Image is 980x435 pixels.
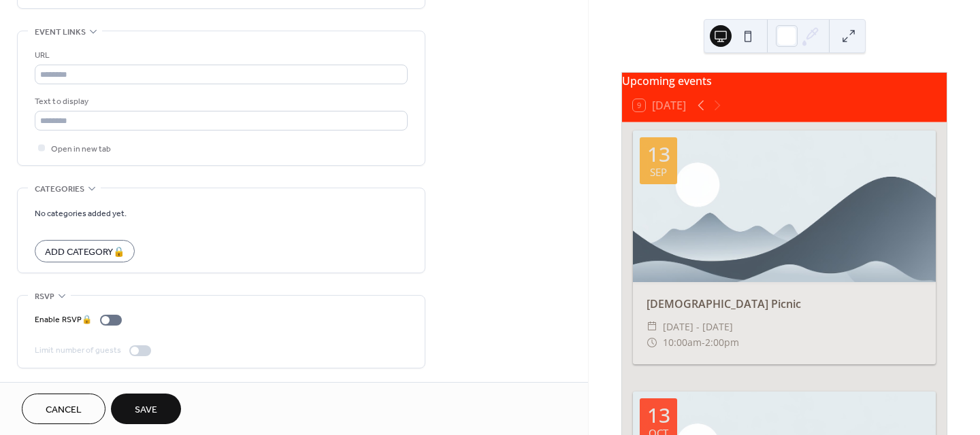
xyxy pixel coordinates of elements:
span: Save [135,403,157,417]
span: Cancel [46,403,82,417]
div: URL [35,48,405,63]
div: [DEMOGRAPHIC_DATA] Picnic [633,296,936,312]
span: No categories added yet. [35,207,127,221]
div: Text to display [35,94,405,109]
div: Upcoming events [622,73,947,89]
div: Sep [650,167,667,177]
span: - [702,334,705,351]
div: Limit number of guests [35,343,121,358]
span: Categories [35,182,84,196]
span: 10:00am [663,334,702,351]
span: [DATE] - [DATE] [663,319,733,335]
div: ​ [647,334,657,351]
button: Save [111,394,181,424]
div: 13 [647,144,670,164]
button: Cancel [22,394,105,424]
span: 2:00pm [705,334,739,351]
div: 13 [647,405,670,425]
div: ​ [647,319,657,335]
span: Open in new tab [51,142,111,156]
span: RSVP [35,290,54,304]
span: Event links [35,25,86,39]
